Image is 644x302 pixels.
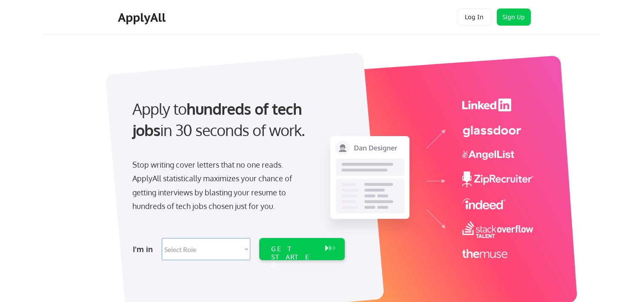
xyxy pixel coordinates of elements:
[118,10,168,25] div: ApplyAll
[132,99,306,139] strong: hundreds of tech jobs
[132,98,341,141] div: Apply to in 30 seconds of work.
[133,242,157,256] div: I'm in
[271,245,317,270] div: GET STARTED
[132,158,307,213] div: Stop writing cover letters that no one reads. ApplyAll statistically maximizes your chance of get...
[457,9,491,26] button: Log In
[497,9,531,26] button: Sign Up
